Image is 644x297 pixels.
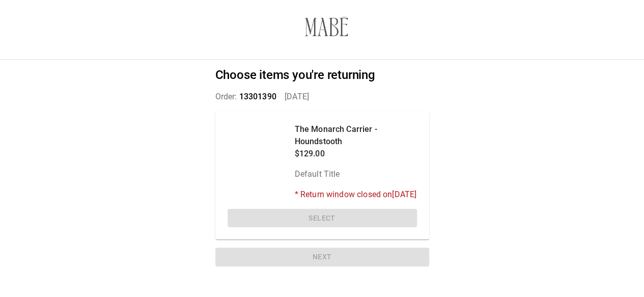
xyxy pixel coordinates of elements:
p: The Monarch Carrier - Houndstooth [295,123,417,148]
h2: Choose items you're returning [215,68,429,83]
p: * Return window closed on [DATE] [295,188,417,201]
p: Order: [DATE] [215,91,429,103]
p: $129.00 [295,148,417,160]
span: 13301390 [239,92,276,101]
p: Default Title [295,168,417,180]
img: 3671f2-3.myshopify.com-a63cb35b-e478-4aa6-86b9-acdf2590cc8d [304,8,348,51]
